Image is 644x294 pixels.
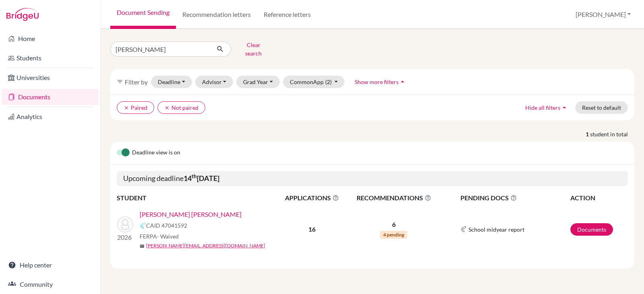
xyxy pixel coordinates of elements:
button: Clear search [231,39,276,60]
img: Paredes Torres, Victoria Maria [117,216,133,232]
i: filter_list [117,78,123,85]
button: clearPaired [117,101,154,114]
img: Common App logo [140,222,146,229]
span: APPLICATIONS [278,193,346,203]
i: clear [124,105,129,111]
img: Bridge-U [6,8,39,21]
span: Filter by [125,78,148,86]
button: CommonApp(2) [283,76,345,88]
a: Community [2,276,99,292]
i: arrow_drop_up [398,78,407,86]
a: Documents [570,223,613,236]
a: Documents [2,89,99,105]
a: Help center [2,257,99,273]
i: arrow_drop_up [560,103,568,111]
strong: 1 [586,130,590,138]
a: [PERSON_NAME] [PERSON_NAME] [140,210,242,219]
b: 14 [DATE] [184,174,219,183]
button: Reset to default [575,101,628,114]
button: Hide all filtersarrow_drop_up [518,101,575,114]
button: Deadline [151,76,192,88]
span: PENDING DOCS [460,193,570,203]
a: Students [2,50,99,66]
h5: Upcoming deadline [117,171,628,186]
span: 4 pending [380,231,407,239]
span: Show more filters [355,78,398,85]
span: RECOMMENDATIONS [347,193,441,203]
button: Advisor [195,76,233,88]
span: FERPA [140,232,179,241]
th: ACTION [570,193,628,203]
button: Show more filtersarrow_drop_up [348,76,413,88]
a: Home [2,31,99,47]
b: 16 [308,225,316,233]
button: Grad Year [236,76,280,88]
a: Universities [2,70,99,86]
span: CAID 47041592 [146,221,187,230]
span: - Waived [157,233,179,240]
input: Find student by name... [110,41,210,57]
span: School midyear report [469,225,524,234]
button: [PERSON_NAME] [572,7,634,22]
a: [PERSON_NAME][EMAIL_ADDRESS][DOMAIN_NAME] [146,242,265,249]
p: 6 [347,220,441,229]
span: Deadline view is on [132,148,180,158]
span: (2) [325,78,332,85]
img: Common App logo [460,226,467,232]
span: mail [140,244,144,249]
span: student in total [590,130,634,138]
span: Hide all filters [525,104,560,111]
sup: th [192,173,197,179]
p: 2026 [117,232,133,242]
a: Analytics [2,109,99,125]
button: clearNot paired [157,101,205,114]
i: clear [164,105,170,111]
th: STUDENT [117,193,278,203]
